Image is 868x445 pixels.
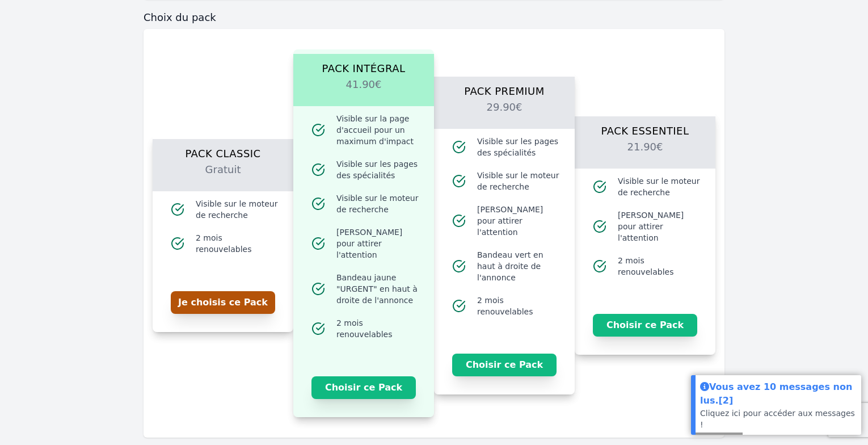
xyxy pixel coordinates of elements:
[336,272,420,306] span: Bandeau jaune "URGENT" en haut à droite de l'annonce
[477,204,561,238] span: [PERSON_NAME] pour attirer l'attention
[336,317,420,340] span: 2 mois renouvelables
[477,136,561,158] span: Visible sur les pages des spécialités
[448,77,561,99] h1: Pack Premium
[588,116,702,139] h1: Pack Essentiel
[618,255,702,278] span: 2 mois renouvelables
[196,198,280,221] span: Visible sur le moteur de recherche
[448,99,561,129] h2: 29.90€
[307,77,420,106] h2: 41.90€
[336,226,420,261] span: [PERSON_NAME] pour attirer l'attention
[700,380,857,408] div: Vous avez 10 messages non lus.
[477,249,561,283] span: Bandeau vert en haut à droite de l'annonce
[166,162,280,191] h2: Gratuit
[593,314,697,337] button: Choisir ce Pack
[307,54,420,77] h1: Pack Intégral
[477,295,561,317] span: 2 mois renouvelables
[588,139,702,169] h2: 21.90€
[144,11,724,24] h3: Choix du pack
[618,209,702,244] span: [PERSON_NAME] pour attirer l'attention
[336,158,420,181] span: Visible sur les pages des spécialités
[166,139,280,162] h1: Pack Classic
[700,409,855,429] a: Cliquez ici pour accéder aux messages !
[477,170,561,192] span: Visible sur le moteur de recherche
[618,175,702,198] span: Visible sur le moteur de recherche
[452,354,557,376] button: Choisir ce Pack
[336,113,420,147] span: Visible sur la page d'accueil pour un maximum d'impact
[196,232,280,255] span: 2 mois renouvelables
[311,376,416,399] button: Choisir ce Pack
[171,291,275,314] button: Je choisis ce Pack
[336,192,420,215] span: Visible sur le moteur de recherche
